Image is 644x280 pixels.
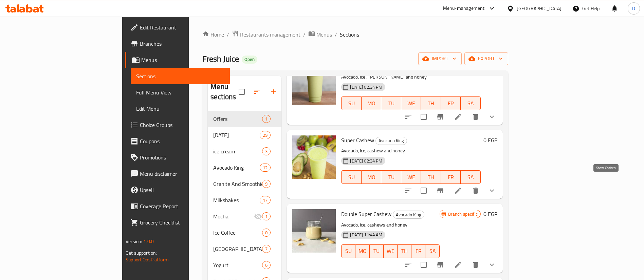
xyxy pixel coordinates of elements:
span: Menus [141,56,224,64]
button: TH [421,96,441,110]
span: MO [364,99,379,108]
div: items [260,164,271,172]
span: export [470,55,503,63]
button: SA [425,244,439,258]
span: SU [344,172,358,182]
button: delete [467,109,484,125]
div: Mocha1 [208,208,281,224]
a: Branches [125,36,230,52]
span: Avocado King [376,137,407,145]
span: Full Menu View [136,88,224,96]
span: Upsell [140,186,224,194]
span: 1 [262,116,270,122]
button: export [464,52,508,65]
li: / [303,30,306,39]
div: Avocado King [393,211,424,219]
button: sort-choices [400,257,417,273]
p: Avocado, ice, cashew and honey. [341,147,481,155]
p: Avocado, ice, cashews and honey [341,221,439,229]
span: SA [428,246,437,256]
button: SA [461,170,481,184]
span: TH [400,246,409,256]
a: Menus [308,30,332,39]
a: Grocery Checklist [125,214,230,231]
svg: Show Choices [488,261,496,269]
div: items [262,229,271,237]
span: Edit Restaurant [140,23,224,31]
div: Avocado King [213,164,260,172]
h6: 0 EGP [483,135,497,145]
img: Super Cashew [292,135,336,179]
button: FR [441,96,461,110]
span: 6 [262,262,270,268]
span: Restaurants management [240,30,300,39]
span: Menu disclaimer [140,170,224,178]
a: Choice Groups [125,117,230,133]
span: TH [424,99,438,108]
span: 7 [262,246,270,252]
span: Edit Menu [136,105,224,113]
button: delete [467,182,484,199]
div: items [262,115,271,123]
div: Ice Coffee0 [208,224,281,241]
button: TU [381,96,401,110]
h6: 0 EGP [483,209,497,219]
span: Offers [213,115,262,123]
button: delete [467,257,484,273]
a: Full Menu View [131,84,230,101]
span: SA [463,172,478,182]
button: sort-choices [400,182,417,199]
span: Open [242,57,257,62]
span: Granite And Smoothies [213,180,262,188]
span: WE [404,172,419,182]
div: items [262,245,271,253]
div: Open [242,56,257,64]
div: ice cream3 [208,143,281,159]
span: FR [444,99,458,108]
div: items [262,147,271,155]
span: TU [384,99,399,108]
span: Milkshakes [213,196,260,204]
span: 1 [262,213,270,220]
button: Branch-specific-item [432,182,448,199]
span: [DATE] [213,131,260,139]
button: TH [421,170,441,184]
span: MO [358,246,367,256]
a: Promotions [125,149,230,166]
span: FR [414,246,423,256]
span: [DATE] 11:44 AM [347,232,385,238]
a: Coupons [125,133,230,149]
div: items [262,212,271,220]
button: WE [401,170,421,184]
span: TU [372,246,381,256]
span: [DATE] 02:34 PM [347,84,385,90]
div: Milkshakes17 [208,192,281,208]
button: MO [362,96,382,110]
button: SU [341,170,361,184]
button: WE [384,244,398,258]
div: Offers1 [208,111,281,127]
a: Upsell [125,182,230,198]
a: Menu disclaimer [125,166,230,182]
span: Branches [140,40,224,48]
button: show more [484,109,500,125]
img: Double Super Cashew [292,209,336,253]
span: MO [364,172,379,182]
a: Edit menu item [454,187,462,195]
span: Sections [136,72,224,80]
img: Super Avocado [292,61,336,105]
span: Get support on: [126,249,157,257]
span: Select to update [417,258,431,272]
span: D [632,5,635,12]
button: TU [381,170,401,184]
span: Mocha [213,212,254,220]
span: Yogurt [213,261,262,269]
span: WE [386,246,395,256]
span: 17 [260,197,270,203]
div: ice cream [213,147,262,155]
span: Version: [126,237,142,246]
span: Coupons [140,137,224,145]
span: Avocado King [393,211,424,219]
